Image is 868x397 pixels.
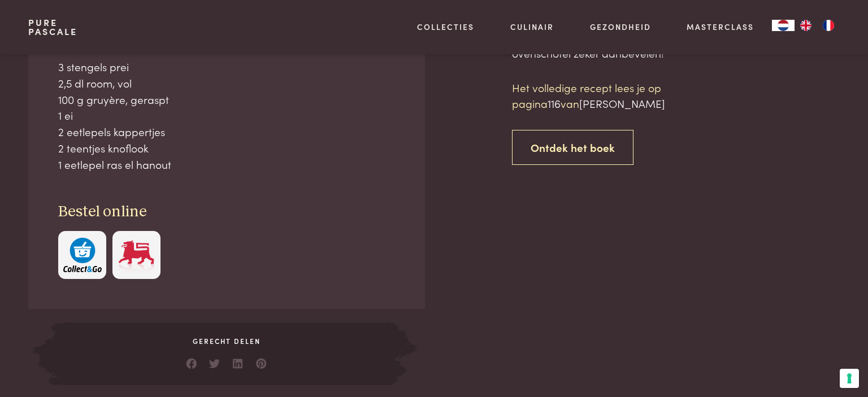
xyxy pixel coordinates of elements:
[687,21,754,33] a: Masterclass
[58,124,395,140] div: 2 eetlepels kappertjes
[63,238,102,272] img: c308188babc36a3a401bcb5cb7e020f4d5ab42f7cacd8327e500463a43eeb86c.svg
[58,91,395,108] div: 100 g gruyère, geraspt
[58,140,395,156] div: 2 teentjes knoflook
[795,20,840,31] ul: Language list
[117,238,155,272] img: Delhaize
[512,130,633,165] a: Ontdek het boek
[28,18,77,36] a: PurePascale
[840,369,859,388] button: Uw voorkeuren voor toestemming voor trackingtechnologieën
[817,20,840,31] a: FR
[772,20,795,31] a: NL
[63,336,390,346] span: Gerecht delen
[590,21,651,33] a: Gezondheid
[58,156,395,173] div: 1 eetlepel ras el hanout
[58,59,395,75] div: 3 stengels prei
[510,21,554,33] a: Culinair
[58,107,395,124] div: 1 ei
[58,202,395,222] h3: Bestel online
[795,20,817,31] a: EN
[417,21,474,33] a: Collecties
[579,95,665,111] span: [PERSON_NAME]
[772,20,840,31] aside: Language selected: Nederlands
[512,80,704,112] p: Het volledige recept lees je op pagina van
[58,75,395,91] div: 2,5 dl room, vol
[772,20,795,31] div: Language
[548,95,561,111] span: 116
